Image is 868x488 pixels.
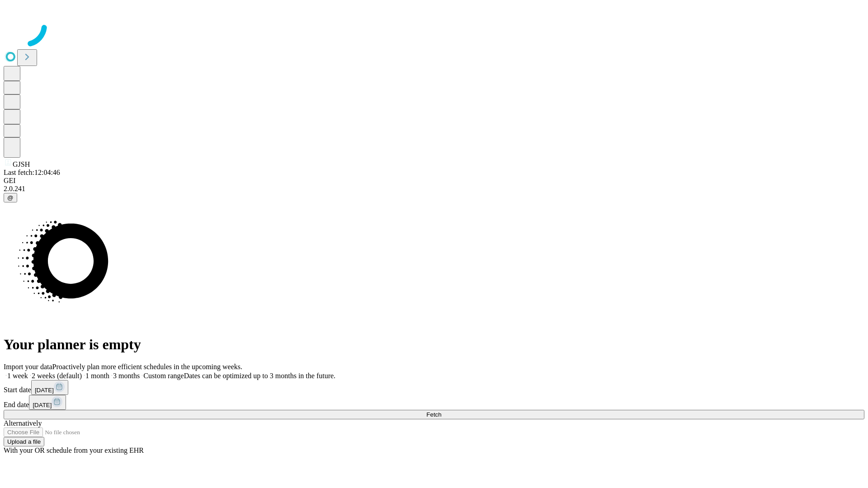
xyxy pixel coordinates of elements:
[52,363,242,371] span: Proactively plan more efficient schedules in the upcoming weeks.
[7,372,28,380] span: 1 week
[35,387,54,394] span: [DATE]
[4,410,864,419] button: Fetch
[4,169,60,176] span: Last fetch: 12:04:46
[143,372,184,380] span: Custom range
[4,177,864,185] div: GEI
[33,402,52,408] span: [DATE]
[4,419,42,427] span: Alternatively
[4,193,17,202] button: @
[13,160,30,168] span: GJSH
[4,437,44,446] button: Upload a file
[4,395,864,410] div: End date
[184,372,335,380] span: Dates can be optimized up to 3 months in the future.
[426,411,441,418] span: Fetch
[4,380,864,395] div: Start date
[32,372,82,380] span: 2 weeks (default)
[4,185,864,193] div: 2.0.241
[113,372,140,380] span: 3 months
[4,336,864,353] h1: Your planner is empty
[29,395,66,410] button: [DATE]
[7,194,14,201] span: @
[4,446,144,454] span: With your OR schedule from your existing EHR
[4,363,52,371] span: Import your data
[85,372,109,380] span: 1 month
[31,380,68,395] button: [DATE]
